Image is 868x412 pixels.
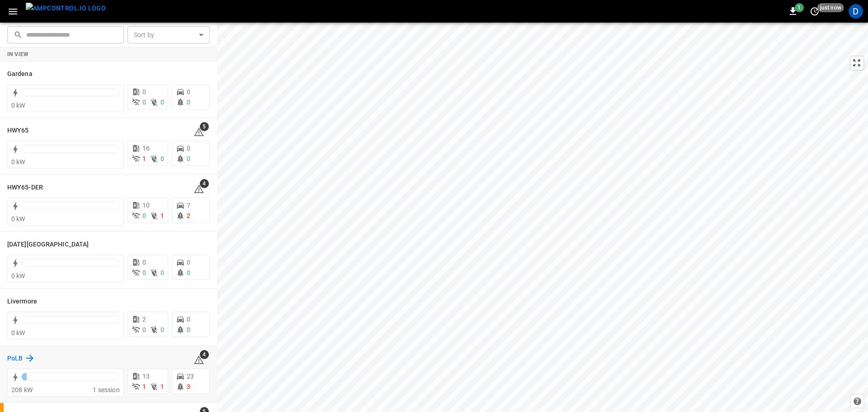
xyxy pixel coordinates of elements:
span: 1 [160,383,164,390]
canvas: Map [217,23,868,412]
span: 5 [200,122,209,131]
button: set refresh interval [807,4,822,19]
span: 0 [142,212,146,219]
span: 0 [187,99,190,106]
span: 0 [142,259,146,266]
span: 0 kW [11,215,25,223]
h6: HWY65 [7,126,29,136]
h6: Karma Center [7,240,89,250]
span: 0 [187,316,190,323]
span: 0 [187,259,190,266]
span: 0 [187,88,190,95]
h6: PoLB [7,354,23,364]
h6: Gardena [7,69,33,79]
span: 1 session [93,386,119,393]
span: just now [817,3,844,12]
span: 0 [187,145,190,152]
span: 4 [200,350,209,359]
span: 0 kW [11,272,25,279]
span: 23 [187,373,194,380]
img: ampcontrol.io logo [26,3,106,14]
span: 0 kW [11,329,25,336]
span: 2 [142,316,146,323]
span: 0 [187,155,190,162]
span: 1 [795,3,804,12]
span: 0 [142,269,146,276]
span: 0 [160,269,164,276]
span: 0 [160,326,164,333]
span: 0 [142,88,146,95]
strong: In View [7,51,29,57]
span: 10 [142,202,150,209]
span: 0 [187,326,190,333]
span: 0 kW [11,158,25,166]
span: 0 [142,326,146,333]
span: 7 [187,202,190,209]
h6: HWY65-DER [7,183,43,193]
span: 13 [142,373,150,380]
span: 1 [160,212,164,219]
span: 208 kW [11,386,33,393]
h6: Livermore [7,297,37,307]
span: 1 [142,155,146,162]
span: 4 [200,179,209,188]
span: 0 [160,155,164,162]
span: 0 [160,99,164,106]
span: 0 kW [11,102,25,109]
span: 1 [142,383,146,390]
div: profile-icon [849,4,863,19]
span: 3 [187,383,190,390]
span: 0 [142,99,146,106]
span: 2 [187,212,190,219]
span: 16 [142,145,150,152]
span: 0 [187,269,190,276]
